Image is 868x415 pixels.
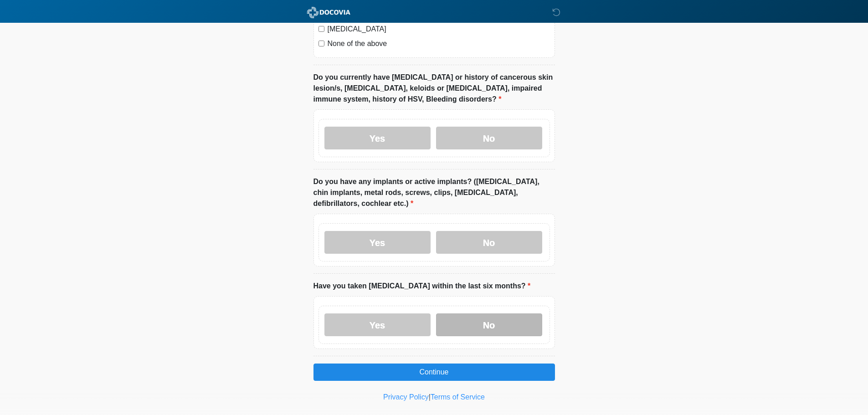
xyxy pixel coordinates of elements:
[431,393,485,401] a: Terms of Service
[328,38,550,49] label: None of the above
[304,7,353,18] img: ABC Med Spa- GFEase Logo
[313,364,555,381] button: Continue
[313,281,531,292] label: Have you taken [MEDICAL_DATA] within the last six months?
[328,24,550,35] label: [MEDICAL_DATA]
[324,231,431,254] label: Yes
[324,313,431,336] label: Yes
[436,313,542,336] label: No
[313,72,555,105] label: Do you currently have [MEDICAL_DATA] or history of cancerous skin lesion/s, [MEDICAL_DATA], keloi...
[429,393,431,401] a: |
[436,127,542,149] label: No
[318,26,324,32] input: [MEDICAL_DATA]
[318,41,324,46] input: None of the above
[383,393,429,401] a: Privacy Policy
[324,127,431,149] label: Yes
[436,231,542,254] label: No
[313,176,555,209] label: Do you have any implants or active implants? ([MEDICAL_DATA], chin implants, metal rods, screws, ...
